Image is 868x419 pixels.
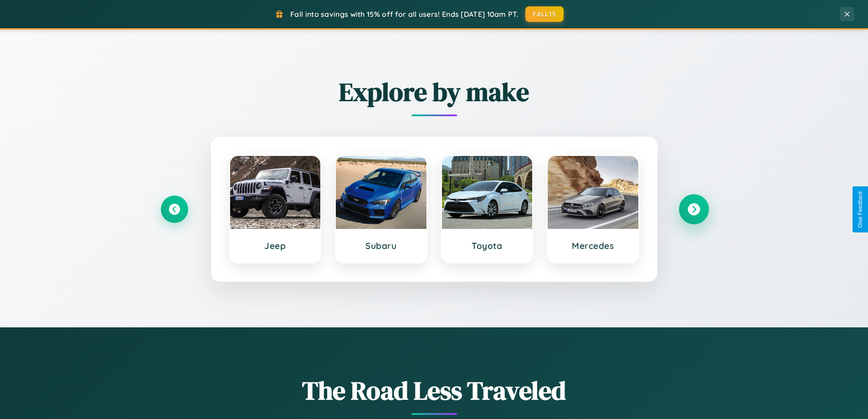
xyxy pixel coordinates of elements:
[161,74,708,109] h2: Explore by make
[525,6,564,22] button: FALL15
[290,10,519,19] span: Fall into savings with 15% off for all users! Ends [DATE] 10am PT.
[239,240,312,251] h3: Jeep
[857,191,863,228] div: Give Feedback
[345,240,417,251] h3: Subaru
[451,240,524,251] h3: Toyota
[557,240,629,251] h3: Mercedes
[161,373,708,408] h1: The Road Less Traveled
